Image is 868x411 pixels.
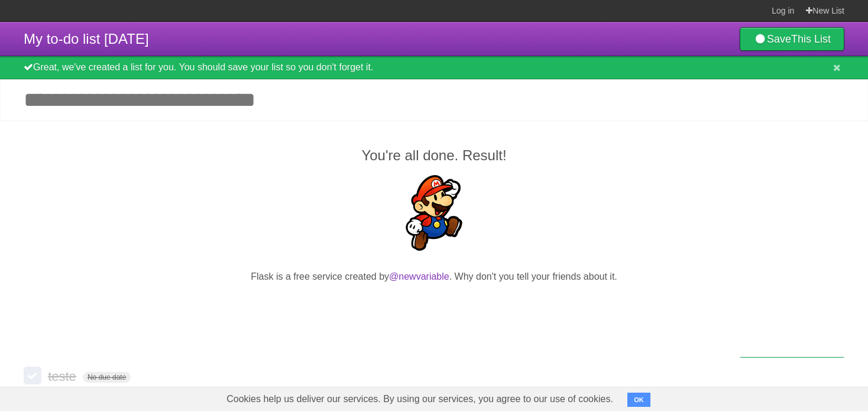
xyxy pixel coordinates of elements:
[83,372,131,383] span: No due date
[413,299,455,315] iframe: X Post Button
[215,387,625,411] span: Cookies help us deliver our services. By using our services, you agree to our use of cookies.
[740,357,844,379] a: Buy me a coffee
[48,369,79,384] span: teste
[627,393,650,407] button: OK
[24,145,844,166] h2: You're all done. Result!
[24,31,149,47] span: My to-do list [DATE]
[24,270,844,284] p: Flask is a free service created by . Why don't you tell your friends about it.
[396,175,472,251] img: Super Mario
[791,33,831,45] b: This List
[24,367,41,384] label: Done
[740,27,844,51] a: SaveThis List
[389,271,449,281] a: @newvariable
